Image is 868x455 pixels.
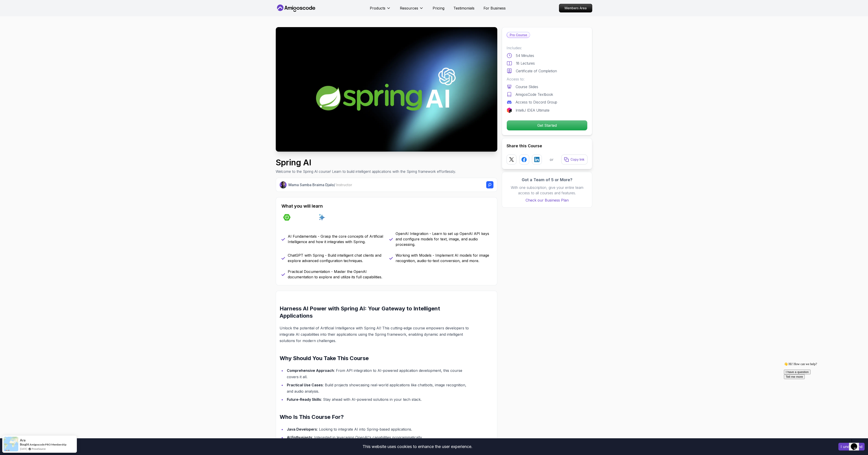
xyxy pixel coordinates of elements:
[2,9,28,14] button: I have a question
[283,214,290,221] img: spring-boot logo
[2,14,23,19] button: Tell me more
[516,53,534,58] p: 54 Minutes
[288,253,384,263] p: ChatGPT with Spring - Build intelligent chat clients and explore advanced configuration techniques.
[516,99,557,105] p: Access to Discord Group
[295,214,302,221] img: spring-ai logo
[288,234,384,244] p: AI Fundamentals - Grasp the core concepts of Artificial Intelligence and how it integrates with S...
[280,413,472,421] h2: Who Is This Course For?
[849,437,863,450] iframe: chat widget
[507,197,587,203] a: Check our Business Plan
[516,68,557,74] p: Certificate of Completion
[280,305,472,319] h2: Harness AI Power with Spring AI: Your Gateway to Intelligent Applications
[561,155,587,164] button: Copy link
[4,437,18,451] img: provesource social proof notification image
[288,269,384,280] p: Practical Documentation - Master the OpenAI documentation to explore and utilize its full capabil...
[507,120,587,131] button: Get Started
[280,355,472,362] h2: Why Should You Take This Course
[330,214,337,221] img: openai logo
[550,157,554,162] p: or
[285,396,472,403] li: : Stay ahead with AI-powered solutions in your tech stack.
[288,182,352,188] p: Mama Samba Braima Djalo /
[336,183,352,187] span: Instructor
[559,4,592,12] a: Members Area
[516,108,550,113] p: IntelliJ IDEA Ultimate
[280,325,472,344] p: Unlock the potential of Artificial Intelligence with Spring AI! This cutting-edge course empowers...
[507,45,587,51] p: Includes:
[2,2,35,5] span: 👋 Hi! How can we help?
[285,367,472,380] li: : From API integration to AI-powered application development, this course covers it all.
[507,76,587,82] p: Access to:
[287,383,323,387] strong: Practical Use Cases
[32,447,46,451] a: ProveSource
[400,5,418,11] p: Resources
[20,447,27,451] span: [DATE]
[782,360,863,435] iframe: chat widget
[20,443,29,446] span: Bought
[287,427,317,432] strong: Java Developers
[285,382,472,394] li: : Build projects showcasing real-world applications like chatbots, image recognition, and audio a...
[838,443,865,450] button: Accept cookies
[400,5,424,14] button: Resources
[276,158,456,167] h1: Spring AI
[276,27,497,152] img: spring-ai_thumbnail
[433,5,444,11] a: Pricing
[453,5,474,11] a: Testimonials
[307,214,314,221] img: spring-framework logo
[370,5,391,14] button: Products
[287,397,321,402] strong: Future-Ready Skills
[396,253,492,263] p: Working with Models - Implement AI models for image recognition, audio-to-text conversion, and more.
[285,434,472,441] li: : Interested in leveraging OpenAI's capabilities programmatically.
[287,368,334,373] strong: Comprehensive Approach
[3,442,832,452] div: This website uses cookies to enhance the user experience.
[516,61,535,66] p: 18 Lectures
[370,5,385,11] p: Products
[484,5,506,11] a: For Business
[507,185,587,196] p: With one subscription, give your entire team access to all courses and features.
[559,4,592,12] p: Members Area
[571,157,585,162] p: Copy link
[507,143,587,149] h2: Share this Course
[516,84,538,89] p: Course Slides
[516,92,553,97] p: AmigosCode Textbook
[20,438,26,442] span: Ara
[507,177,587,183] h3: Got a Team of 5 or More?
[507,120,587,130] p: Get Started
[280,181,287,188] img: Nelson Djalo
[285,426,472,432] li: : Looking to integrate AI into Spring-based applications.
[318,214,326,221] img: ai logo
[2,2,83,19] div: 👋 Hi! How can we help?I have a questionTell me more
[287,435,312,440] strong: AI Enthusiasts
[276,169,456,174] p: Welcome to the Spring AI course! Learn to build intelligent applications with the Spring framewor...
[281,203,492,209] h2: What you will learn
[396,231,492,247] p: OpenAI Integration - Learn to set up OpenAI API keys and configure models for text, image, and au...
[30,443,66,446] a: Amigoscode PRO Membership
[507,108,512,113] img: jetbrains logo
[507,32,530,38] p: Pro Course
